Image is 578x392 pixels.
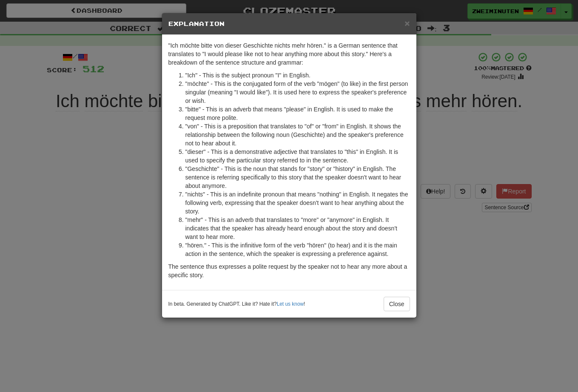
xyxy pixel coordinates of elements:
li: "von" - This is a preposition that translates to "of" or "from" in English. It shows the relation... [185,122,410,148]
li: "nichts" - This is an indefinite pronoun that means "nothing" in English. It negates the followin... [185,190,410,216]
li: "hören." - This is the infinitive form of the verb "hören" (to hear) and it is the main action in... [185,241,410,258]
span: × [404,18,410,28]
a: Let us know [277,301,304,307]
small: In beta. Generated by ChatGPT. Like it? Hate it? ! [168,301,305,308]
li: "möchte" - This is the conjugated form of the verb "mögen" (to like) in the first person singular... [185,80,410,105]
p: The sentence thus expresses a polite request by the speaker not to hear any more about a specific... [168,262,410,279]
h5: Explanation [168,20,410,28]
li: "Ich" - This is the subject pronoun "I" in English. [185,71,410,80]
p: "Ich möchte bitte von dieser Geschichte nichts mehr hören." is a German sentence that translates ... [168,41,410,67]
li: "Geschichte" - This is the noun that stands for "story" or "history" in English. The sentence is ... [185,165,410,190]
li: "bitte" - This is an adverb that means "please" in English. It is used to make the request more p... [185,105,410,122]
button: Close [384,297,410,311]
li: "mehr" - This is an adverb that translates to "more" or "anymore" in English. It indicates that t... [185,216,410,241]
li: "dieser" - This is a demonstrative adjective that translates to "this" in English. It is used to ... [185,148,410,165]
button: Close [404,19,410,28]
